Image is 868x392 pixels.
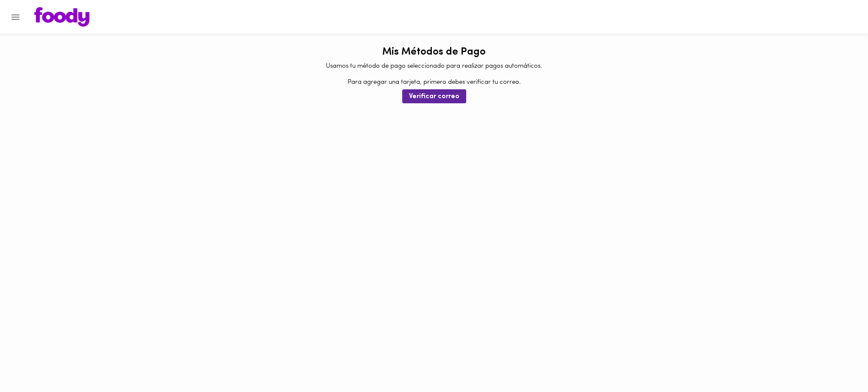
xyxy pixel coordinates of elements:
p: Usamos tu método de pago seleccionado para realizar pagos automáticos. [326,62,542,71]
button: Menu [5,7,26,28]
img: logo.png [34,7,89,27]
h1: Mis Métodos de Pago [382,47,486,58]
button: Verificar correo [402,89,466,103]
p: Para agregar una tarjeta, primero debes verificar tu correo. [348,78,521,87]
span: Verificar correo [409,93,459,101]
iframe: Messagebird Livechat Widget [819,343,860,384]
